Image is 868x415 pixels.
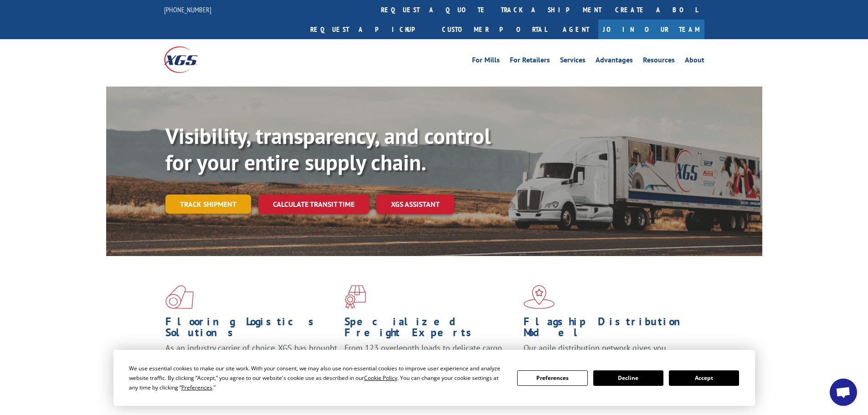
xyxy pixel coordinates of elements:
a: Customer Portal [435,20,554,39]
h1: Flagship Distribution Model [524,316,696,343]
h1: Specialized Freight Experts [344,316,517,343]
div: We use essential cookies to make our site work. With your consent, we may also use non-essential ... [129,364,506,392]
img: xgs-icon-focused-on-flooring-red [344,285,366,309]
img: xgs-icon-total-supply-chain-intelligence-red [165,285,194,309]
a: Request a pickup [303,20,435,39]
a: Services [560,56,586,67]
span: As an industry carrier of choice, XGS has brought innovation and dedication to flooring logistics... [165,343,337,375]
b: Visibility, transparency, and control for your entire supply chain. [165,122,491,176]
button: Decline [593,370,663,386]
a: About [685,56,704,67]
a: Calculate transit time [258,195,369,214]
span: Preferences [181,384,212,391]
span: Cookie Policy [364,374,397,382]
a: Agent [554,20,598,39]
div: Cookie Consent Prompt [113,350,755,406]
a: XGS ASSISTANT [376,195,454,214]
a: [PHONE_NUMBER] [164,5,211,14]
button: Accept [669,370,739,386]
a: Join Our Team [598,20,704,39]
a: For Mills [472,56,500,67]
a: Advantages [596,56,633,67]
h1: Flooring Logistics Solutions [165,316,338,343]
a: For Retailers [510,56,550,67]
img: xgs-icon-flagship-distribution-model-red [524,285,555,309]
p: From 123 overlength loads to delicate cargo, our experienced staff knows the best way to move you... [344,343,517,383]
a: Track shipment [165,195,251,214]
a: Resources [643,56,675,67]
span: Our agile distribution network gives you nationwide inventory management on demand. [524,343,691,364]
div: Open chat [830,379,857,406]
button: Preferences [517,370,587,386]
